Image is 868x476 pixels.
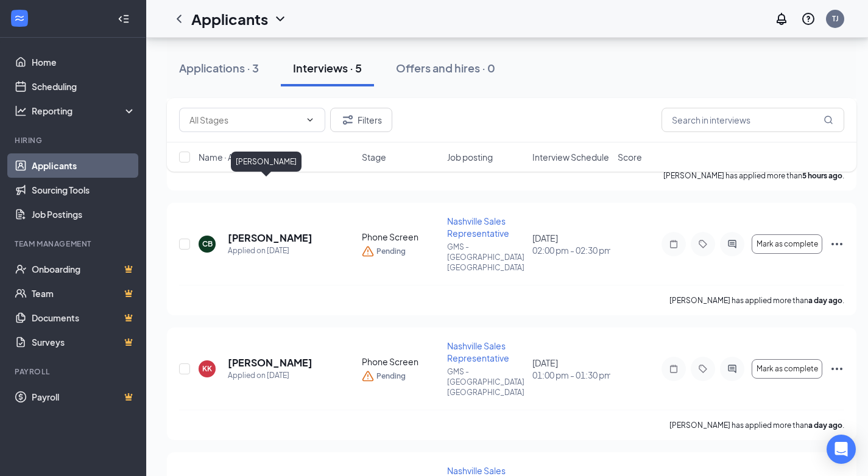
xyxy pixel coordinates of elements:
[830,362,844,376] svg: Ellipses
[752,359,822,379] button: Mark as complete
[32,178,136,202] a: Sourcing Tools
[362,355,440,368] div: Phone Screen
[447,366,525,397] p: GMS - [GEOGRAPHIC_DATA], [GEOGRAPHIC_DATA]
[669,420,844,430] p: [PERSON_NAME] has applied more than .
[801,12,816,26] svg: QuestionInfo
[32,74,136,99] a: Scheduling
[32,385,136,409] a: PayrollCrown
[13,12,26,24] svg: WorkstreamLogo
[305,115,315,125] svg: ChevronDown
[202,239,213,249] div: CB
[191,9,268,29] h1: Applicants
[228,356,312,369] h5: [PERSON_NAME]
[15,366,133,377] div: Payroll
[202,363,212,374] div: KK
[666,239,681,249] svg: Note
[199,151,272,163] span: Name · Applied On
[830,237,844,251] svg: Ellipses
[189,113,300,127] input: All Stages
[447,340,509,363] span: Nashville Sales Representative
[362,151,386,163] span: Stage
[669,295,844,306] p: [PERSON_NAME] has applied more than .
[179,60,259,75] div: Applications · 3
[376,245,406,257] span: Pending
[293,60,362,75] div: Interviews · 5
[15,239,133,249] div: Team Management
[532,369,610,381] span: 01:00 pm - 01:30 pm
[32,330,136,354] a: SurveysCrown
[832,13,839,24] div: TJ
[32,306,136,330] a: DocumentsCrown
[774,12,789,26] svg: Notifications
[118,13,130,25] svg: Collapse
[532,151,609,163] span: Interview Schedule
[32,105,136,117] div: Reporting
[666,364,681,374] svg: Note
[15,105,27,117] svg: Analysis
[228,369,312,382] div: Applied on [DATE]
[752,234,822,254] button: Mark as complete
[330,108,392,132] button: Filter Filters
[532,357,610,381] div: [DATE]
[32,281,136,306] a: TeamCrown
[447,151,493,163] span: Job posting
[362,370,374,382] svg: Warning
[172,12,186,26] svg: ChevronLeft
[618,151,642,163] span: Score
[447,215,509,239] span: Nashville Sales Representative
[228,245,312,257] div: Applied on [DATE]
[662,108,844,132] input: Search in interviews
[725,364,739,374] svg: ActiveChat
[725,239,739,249] svg: ActiveChat
[273,12,288,26] svg: ChevronDown
[231,152,302,172] div: [PERSON_NAME]
[757,240,818,248] span: Mark as complete
[827,435,856,464] div: Open Intercom Messenger
[32,202,136,226] a: Job Postings
[396,60,495,75] div: Offers and hires · 0
[32,153,136,178] a: Applicants
[824,115,833,125] svg: MagnifyingGlass
[532,232,610,256] div: [DATE]
[447,242,525,273] p: GMS - [GEOGRAPHIC_DATA], [GEOGRAPHIC_DATA]
[32,257,136,281] a: OnboardingCrown
[32,50,136,74] a: Home
[340,113,355,127] svg: Filter
[228,231,312,245] h5: [PERSON_NAME]
[532,244,610,256] span: 02:00 pm - 02:30 pm
[362,231,440,243] div: Phone Screen
[808,296,842,305] b: a day ago
[696,364,710,374] svg: Tag
[362,245,374,257] svg: Warning
[757,365,818,373] span: Mark as complete
[808,421,842,430] b: a day ago
[15,135,133,145] div: Hiring
[376,370,406,382] span: Pending
[696,239,710,249] svg: Tag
